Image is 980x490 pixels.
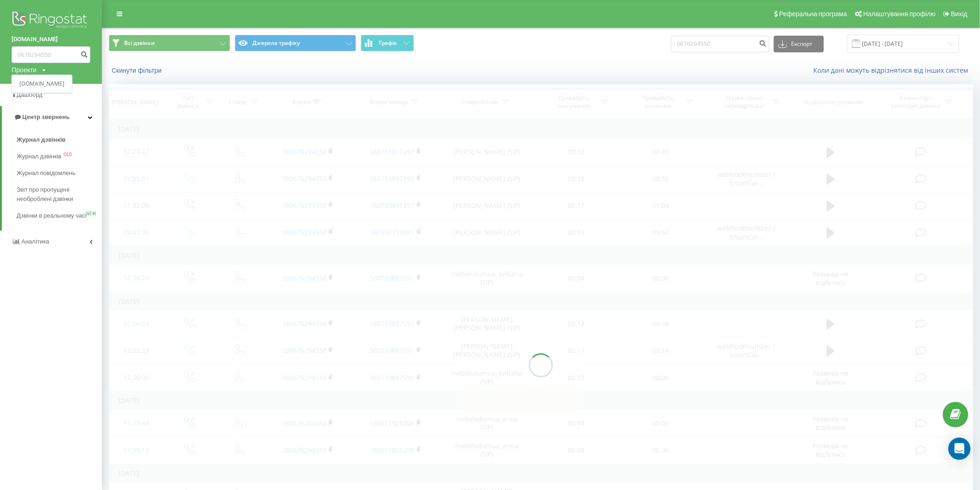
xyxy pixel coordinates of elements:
span: Журнал дзвінків [17,152,61,161]
button: Скинути фільтри [109,66,166,75]
span: Всі дзвінки [124,39,155,47]
a: [DOMAIN_NAME] [19,80,64,88]
a: Журнал дзвінківOLD [17,148,102,165]
input: Пошук за номером [12,46,90,63]
input: Пошук за номером [671,36,769,52]
span: Дзвінки в реальному часі [17,211,86,220]
span: Журнал дзвінків [17,135,66,144]
span: Звіт про пропущені необроблені дзвінки [17,185,97,204]
button: Всі дзвінки [109,35,230,51]
span: Реферальна програма [779,10,848,18]
a: [DOMAIN_NAME] [12,35,90,44]
button: Графік [361,35,414,51]
div: Open Intercom Messenger [949,438,971,460]
span: Налаштування профілю [863,10,936,18]
a: Коли дані можуть відрізнятися вiд інших систем [814,66,973,75]
span: Вихід [951,10,967,18]
a: Журнал повідомлень [17,165,102,182]
button: Експорт [774,36,824,52]
span: Журнал повідомлень [17,169,75,178]
span: Графік [379,40,397,46]
a: Журнал дзвінків [17,132,102,148]
span: Центр звернень [22,113,69,120]
a: Звіт про пропущені необроблені дзвінки [17,182,102,207]
div: Проекти [12,65,37,75]
span: Аналiтика [21,238,49,245]
button: Джерела трафіку [235,35,356,51]
img: Ringostat logo [12,9,90,32]
a: Центр звернень [2,106,102,128]
a: Дзвінки в реальному часіNEW [17,207,102,224]
span: Дашборд [17,91,43,98]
